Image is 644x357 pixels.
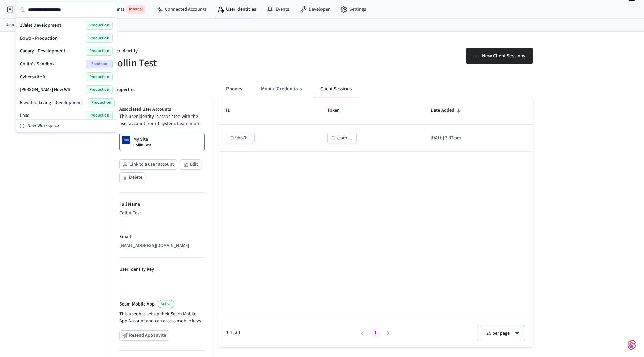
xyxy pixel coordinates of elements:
[119,301,155,308] p: Seam Mobile App
[5,21,35,28] a: User Identities
[119,210,205,217] div: Collin Test
[88,98,115,107] span: Production
[133,136,148,143] p: My Site
[119,201,205,208] p: Full Name
[177,120,200,127] a: Learn more
[20,73,45,80] span: Cybersuite X
[114,86,210,93] p: Properties
[466,48,533,64] button: New Client Sessions
[119,106,205,113] p: Associated User Accounts
[226,330,356,337] span: 1-1 of 1
[111,48,318,56] p: User Identity
[226,133,255,143] button: 9b678...
[226,105,239,116] span: ID
[431,134,525,142] p: [DATE] 3:32 pm
[261,3,294,16] a: Events
[482,51,525,60] span: New Client Sessions
[20,48,65,55] span: Canary - Development
[370,328,381,339] button: page 1
[119,266,205,273] p: User Identity Key
[119,233,205,240] p: Email
[119,311,205,325] p: This user has set up their Seam Mobile App Account and can access mobile keys.
[16,18,117,119] div: Suggestions
[86,72,113,81] span: Production
[119,113,205,127] p: This user identity is associated with the user account from 1 system.
[119,242,205,249] div: [EMAIL_ADDRESS][DOMAIN_NAME]
[133,143,151,148] p: Collin Test
[356,328,395,339] nav: pagination navigation
[86,85,113,94] span: Production
[256,81,307,97] button: Mobile Credentials
[481,325,521,341] div: 25 per page
[327,105,349,116] span: Token
[294,3,335,16] a: Developer
[119,330,169,341] button: Resend App Invite
[20,99,82,106] span: Elevated Living - Development
[86,34,113,43] span: Production
[327,133,357,143] button: seam_...
[221,81,247,97] button: Phones
[20,35,58,42] span: Bowo - Production
[336,134,354,142] div: seam_...
[111,56,318,70] h5: Collin Test
[212,3,261,16] a: User Identities
[86,21,113,30] span: Production
[161,301,171,307] span: Active
[126,5,145,14] span: Internal
[431,105,463,116] span: Date Added
[119,172,145,183] button: Delete
[20,112,30,119] span: Enso
[628,339,636,350] img: SeamLogoGradient.69752ec5.svg
[86,60,113,68] span: Sandbox
[235,134,252,142] div: 9b678...
[315,81,357,97] button: Client Sessions
[180,159,201,170] button: Edit
[20,86,70,93] span: [PERSON_NAME] New WS
[119,159,177,170] button: Link to a user account
[27,122,59,129] span: New Workspace
[20,22,61,29] span: 1Valet Development
[151,3,212,16] a: Connected Accounts
[86,47,113,56] span: Production
[1,3,37,16] a: Devices
[122,136,130,144] img: Dormakaba Community Site Logo
[119,133,205,151] a: My SiteCollin Test
[86,111,113,120] span: Production
[119,275,205,282] div: -
[218,97,533,151] table: sticky table
[20,61,55,67] span: Collin's Sandbox
[335,3,372,16] a: Settings
[17,120,116,131] button: New Workspace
